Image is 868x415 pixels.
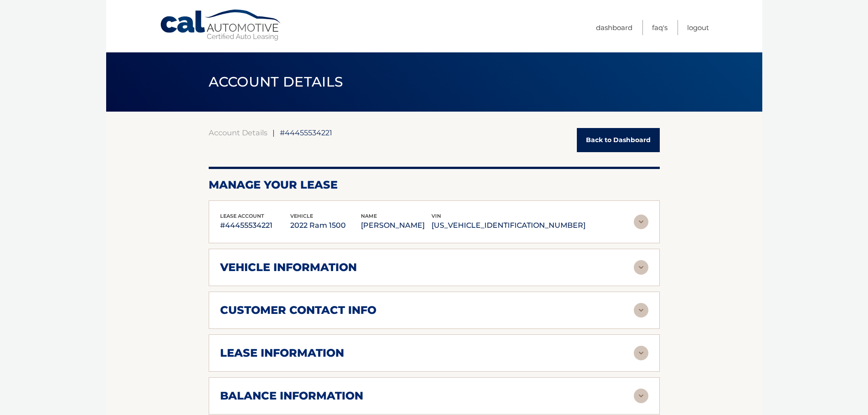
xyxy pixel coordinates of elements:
[220,389,363,403] h2: balance information
[209,178,660,192] h2: Manage Your Lease
[634,215,648,229] img: accordion-rest.svg
[361,219,431,232] p: [PERSON_NAME]
[290,213,313,219] span: vehicle
[431,213,441,219] span: vin
[687,20,709,35] a: Logout
[652,20,668,35] a: FAQ's
[634,260,648,275] img: accordion-rest.svg
[634,346,648,360] img: accordion-rest.svg
[361,213,377,219] span: name
[634,303,648,318] img: accordion-rest.svg
[220,303,376,317] h2: customer contact info
[220,261,357,274] h2: vehicle information
[209,128,267,137] a: Account Details
[220,213,264,219] span: lease account
[290,219,361,232] p: 2022 Ram 1500
[596,20,632,35] a: Dashboard
[220,219,291,232] p: #44455534221
[159,9,282,41] a: Cal Automotive
[272,128,275,137] span: |
[209,73,344,90] span: ACCOUNT DETAILS
[634,389,648,403] img: accordion-rest.svg
[431,219,586,232] p: [US_VEHICLE_IDENTIFICATION_NUMBER]
[577,128,660,152] a: Back to Dashboard
[220,346,344,360] h2: lease information
[280,128,332,137] span: #44455534221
